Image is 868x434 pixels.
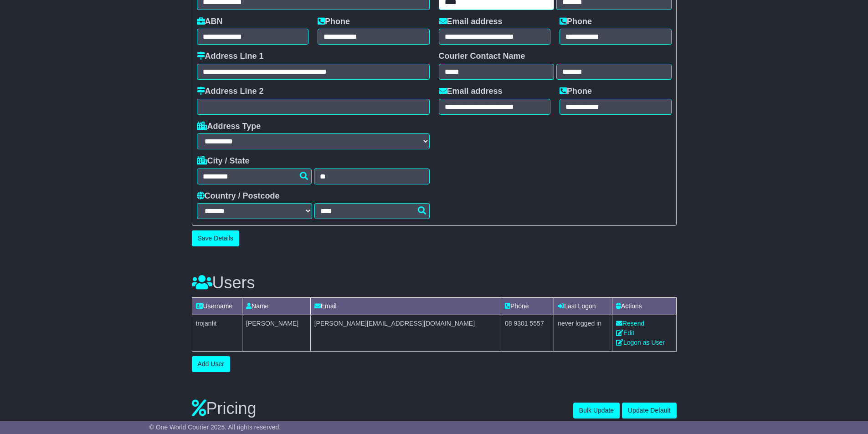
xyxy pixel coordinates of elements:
td: trojanfit [192,315,242,351]
a: Edit [616,329,634,337]
a: Logon as User [616,339,665,346]
label: ABN [197,17,223,27]
label: Email address [439,87,503,97]
label: Country / Postcode [197,191,280,201]
td: Last Logon [554,297,612,315]
button: Save Details [192,230,240,246]
td: Username [192,297,242,315]
a: Resend [616,320,644,327]
td: Actions [612,297,676,315]
label: Address Line 2 [197,87,264,97]
label: Courier Contact Name [439,51,525,61]
h3: Users [192,274,677,292]
label: Phone [560,17,592,27]
span: © One World Courier 2025. All rights reserved. [149,424,281,431]
button: Update Default [622,403,676,419]
td: 08 9301 5557 [501,315,554,351]
td: Email [310,297,501,315]
label: Phone [318,17,350,27]
td: [PERSON_NAME][EMAIL_ADDRESS][DOMAIN_NAME] [310,315,501,351]
label: Address Line 1 [197,51,264,61]
label: Email address [439,17,503,27]
td: Name [242,297,311,315]
button: Add User [192,356,230,372]
label: City / State [197,156,250,166]
label: Phone [560,87,592,97]
h3: Pricing [192,399,573,418]
button: Bulk Update [573,403,620,419]
td: [PERSON_NAME] [242,315,311,351]
td: Phone [501,297,554,315]
td: never logged in [554,315,612,351]
label: Address Type [197,122,261,132]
